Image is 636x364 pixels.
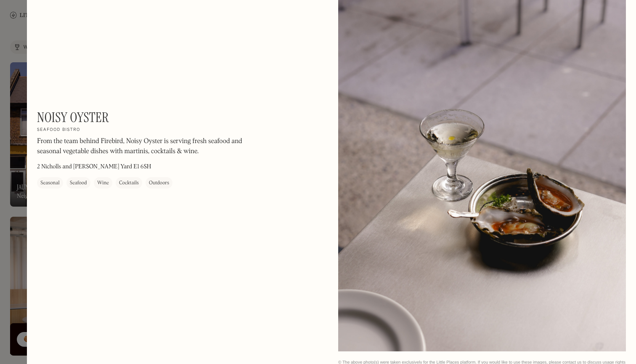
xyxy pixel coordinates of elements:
[37,127,80,133] h2: Seafood bistro
[37,109,109,125] h1: Noisy Oyster
[37,136,264,157] p: From the team behind Firebird, Noisy Oyster is serving fresh seafood and seasonal vegetable dishe...
[119,179,139,187] div: Cocktails
[40,179,60,187] div: Seasonal
[70,179,87,187] div: Seafood
[97,179,109,187] div: Wine
[37,162,151,171] p: 2 Nicholls and [PERSON_NAME] Yard E1 6SH
[149,179,169,187] div: Outdoors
